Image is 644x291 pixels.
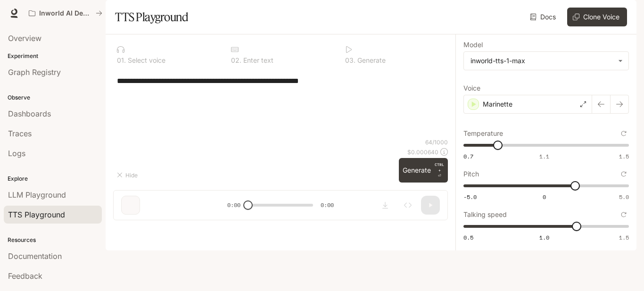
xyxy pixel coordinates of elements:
[39,9,92,17] p: Inworld AI Demos
[619,193,629,201] span: 5.0
[231,57,241,64] p: 0 2 .
[25,4,107,23] button: All workspaces
[435,162,444,179] p: ⏎
[113,167,143,183] button: Hide
[543,193,546,201] span: 0
[619,152,629,160] span: 1.5
[345,57,355,64] p: 0 3 .
[463,211,507,218] p: Talking speed
[619,233,629,241] span: 1.5
[463,233,473,241] span: 0.5
[117,57,126,64] p: 0 1 .
[483,100,512,109] p: Marinette
[463,42,483,48] p: Model
[115,8,188,26] h1: TTS Playground
[567,8,627,26] button: Clone Voice
[399,158,448,183] button: GenerateCTRL +⏎
[539,152,549,160] span: 1.1
[463,130,503,137] p: Temperature
[619,209,629,220] button: Reset to default
[528,8,560,26] a: Docs
[463,193,477,201] span: -5.0
[463,152,473,160] span: 0.7
[463,171,479,177] p: Pitch
[471,56,613,66] div: inworld-tts-1-max
[355,57,386,64] p: Generate
[435,162,444,173] p: CTRL +
[539,233,549,241] span: 1.0
[619,128,629,139] button: Reset to default
[464,52,628,70] div: inworld-tts-1-max
[126,57,165,64] p: Select voice
[619,169,629,179] button: Reset to default
[463,85,480,91] p: Voice
[241,57,273,64] p: Enter text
